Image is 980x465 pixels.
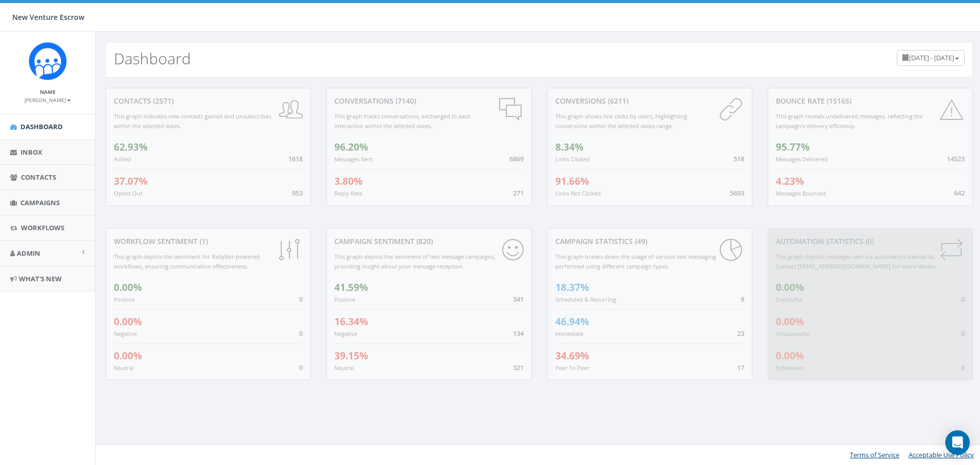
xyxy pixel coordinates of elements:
[555,364,590,372] small: Peer To Peer
[299,363,303,372] span: 0
[825,96,851,106] span: (15165)
[114,330,137,337] small: Negative
[555,96,744,106] div: conversions
[555,236,744,247] div: Campaign Statistics
[114,364,134,372] small: Neutral
[555,189,601,197] small: Links Not Clicked
[334,330,357,337] small: Negative
[555,349,589,362] span: 34.69%
[945,430,970,455] div: Open Intercom Messenger
[334,236,523,247] div: Campaign Sentiment
[24,96,71,104] small: [PERSON_NAME]
[513,188,524,198] span: 271
[21,173,56,182] span: Contacts
[12,12,84,22] span: New Venture Escrow
[850,450,899,459] a: Terms of Service
[776,281,804,294] span: 0.00%
[555,155,590,163] small: Links Clicked
[776,236,965,247] div: Automation Statistics
[114,236,303,247] div: Workflow Sentiment
[17,249,40,258] span: Admin
[299,329,303,338] span: 0
[299,295,303,304] span: 0
[776,315,804,328] span: 0.00%
[334,112,471,130] small: This graph tracks conversations, exchanged in each interaction within the selected dates.
[114,281,142,294] span: 0.00%
[633,236,647,246] span: (49)
[288,154,303,163] span: 1618
[555,140,583,154] span: 8.34%
[334,96,523,106] div: conversations
[737,329,744,338] span: 23
[555,330,583,337] small: Immediate
[40,88,56,95] small: Name
[555,296,616,303] small: Scheduled & Recurring
[776,330,810,337] small: Unsuccessful
[555,253,716,270] small: This graph breaks down the usage of various text messaging performed using different campaign types.
[114,96,303,106] div: contacts
[864,236,874,246] span: (0)
[776,140,810,154] span: 95.77%
[606,96,628,106] span: (6211)
[20,148,42,157] span: Inbox
[776,189,826,197] small: Messages Bounced
[555,175,589,188] span: 91.66%
[776,112,923,130] small: This graph reveals undelivered messages, reflecting the campaign's delivery efficiency.
[114,155,131,163] small: Added
[114,112,271,130] small: This graph indicates new contacts gained and unsubscribes within the selected dates.
[961,295,965,304] span: 0
[513,295,524,304] span: 341
[513,329,524,338] span: 134
[24,95,71,104] a: [PERSON_NAME]
[198,236,208,246] span: (1)
[334,253,495,270] small: This graph depicts the sentiment of text message campaigns, providing insight about your message ...
[114,175,148,188] span: 37.07%
[555,281,589,294] span: 18.37%
[334,155,373,163] small: Messages Sent
[19,274,62,283] span: What's New
[334,175,362,188] span: 3.80%
[776,155,828,163] small: Messages Delivered
[776,349,804,362] span: 0.00%
[414,236,433,246] span: (820)
[509,154,524,163] span: 6869
[776,364,803,372] small: Scheduled
[20,122,63,131] span: Dashboard
[776,175,804,188] span: 4.23%
[334,189,362,197] small: Reply Rate
[954,188,965,198] span: 642
[513,363,524,372] span: 321
[151,96,174,106] span: (2571)
[741,295,744,304] span: 9
[776,96,965,106] div: Bounce Rate
[737,363,744,372] span: 17
[555,315,589,328] span: 46.94%
[961,363,965,372] span: 0
[909,53,954,62] span: [DATE] - [DATE]
[334,140,368,154] span: 96.20%
[776,253,937,270] small: This graph depicts messages sent via automation standards. Contact [EMAIL_ADDRESS][DOMAIN_NAME] f...
[21,223,64,232] span: Workflows
[394,96,416,106] span: (7140)
[114,140,148,154] span: 62.93%
[114,349,142,362] span: 0.00%
[292,188,303,198] span: 953
[334,281,368,294] span: 41.59%
[730,188,744,198] span: 5693
[555,112,687,130] small: This graph shows link clicks by users, highlighting conversions within the selected dates range.
[29,42,67,80] img: Rally_Corp_Icon_1.png
[733,154,744,163] span: 518
[961,329,965,338] span: 0
[20,198,60,207] span: Campaigns
[776,296,803,303] small: Successful
[114,296,135,303] small: Positive
[114,189,142,197] small: Opted Out
[947,154,965,163] span: 14523
[114,253,260,270] small: This graph depicts the sentiment for RallyBot-powered workflows, ensuring communication effective...
[334,296,355,303] small: Positive
[334,315,368,328] span: 16.34%
[334,364,354,372] small: Neutral
[334,349,368,362] span: 39.15%
[909,450,974,459] a: Acceptable Use Policy
[114,50,191,67] h2: Dashboard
